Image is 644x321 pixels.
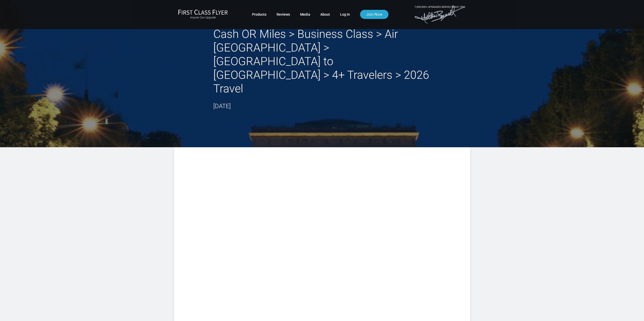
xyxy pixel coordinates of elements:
img: First Class Flyer [178,9,228,15]
a: Log In [340,10,350,19]
a: Products [252,10,266,19]
a: First Class FlyerAnyone Can Upgrade [178,9,228,19]
h2: Cash OR Miles > Business Class > Air [GEOGRAPHIC_DATA] > [GEOGRAPHIC_DATA] to [GEOGRAPHIC_DATA] >... [213,27,431,95]
a: Reviews [277,10,290,19]
a: About [320,10,330,19]
small: Anyone Can Upgrade [178,16,228,19]
img: summary.svg [199,167,445,213]
a: Media [300,10,310,19]
a: Join Now [360,10,388,19]
time: [DATE] [213,103,231,110]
